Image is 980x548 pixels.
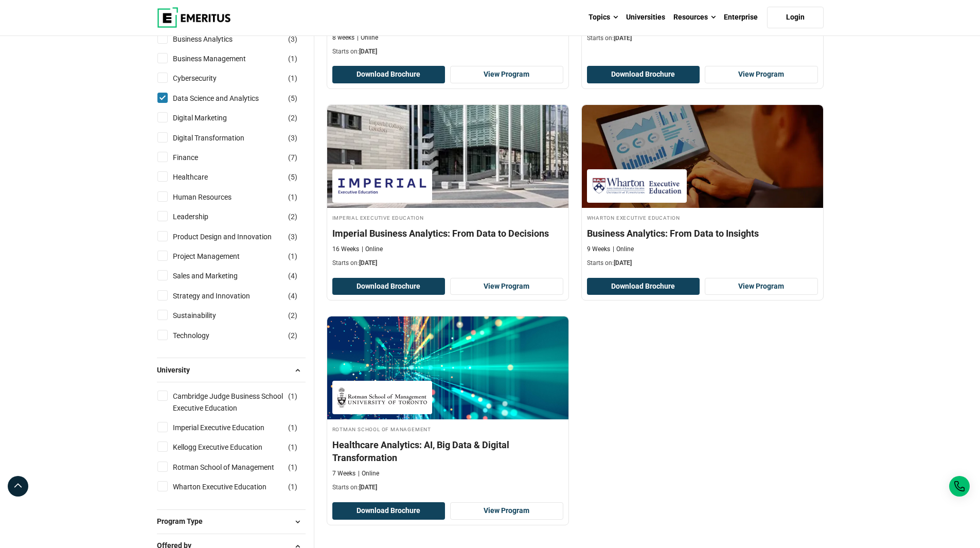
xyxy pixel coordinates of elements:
[291,392,295,400] span: 1
[291,311,295,320] span: 2
[582,105,823,208] img: Business Analytics: From Data to Insights | Online Data Science and Analytics Course
[450,66,563,83] a: View Program
[173,270,258,281] a: Sales and Marketing
[173,391,304,414] a: Cambridge Judge Business School Executive Education
[291,423,295,432] span: 1
[288,310,297,321] span: ( )
[173,481,287,492] a: Wharton Executive Education
[332,278,446,295] button: Download Brochure
[291,443,295,451] span: 1
[359,48,377,55] span: [DATE]
[291,193,295,201] span: 1
[587,245,610,254] p: 9 Weeks
[614,34,632,42] span: [DATE]
[587,34,818,43] p: Starts on:
[613,245,634,254] p: Online
[592,174,682,198] img: Wharton Executive Education
[291,331,295,340] span: 2
[288,53,297,64] span: ( )
[291,94,295,102] span: 5
[337,174,427,198] img: Imperial Executive Education
[173,132,265,144] a: Digital Transformation
[327,105,568,208] img: Imperial Business Analytics: From Data to Decisions | Online Business Analytics Course
[705,66,818,83] a: View Program
[362,245,383,254] p: Online
[587,259,818,268] p: Starts on:
[291,483,295,491] span: 1
[332,259,563,268] p: Starts on:
[587,278,700,295] button: Download Brochure
[157,364,198,376] span: University
[173,310,237,321] a: Sustainability
[358,469,379,478] p: Online
[332,469,355,478] p: 7 Weeks
[173,231,292,242] a: Product Design and Innovation
[359,259,377,267] span: [DATE]
[288,481,297,492] span: ( )
[173,112,247,123] a: Digital Marketing
[587,213,818,222] h4: Wharton Executive Education
[291,252,295,260] span: 1
[332,33,354,42] p: 8 weeks
[173,152,219,163] a: Finance
[288,462,297,473] span: ( )
[288,251,297,262] span: ( )
[288,191,297,203] span: ( )
[288,330,297,341] span: ( )
[288,33,297,45] span: ( )
[291,292,295,300] span: 4
[357,33,378,42] p: Online
[337,386,427,409] img: Rotman School of Management
[332,483,563,492] p: Starts on:
[359,484,377,491] span: [DATE]
[332,438,563,464] h4: Healthcare Analytics: AI, Big Data & Digital Transformation
[173,53,266,64] a: Business Management
[173,93,279,104] a: Data Science and Analytics
[288,270,297,281] span: ( )
[332,47,563,56] p: Starts on:
[587,66,700,83] button: Download Brochure
[291,134,295,142] span: 3
[327,105,568,273] a: Business Analytics Course by Imperial Executive Education - October 30, 2025 Imperial Executive E...
[291,463,295,471] span: 1
[291,272,295,280] span: 4
[173,251,260,262] a: Project Management
[291,173,295,181] span: 5
[173,290,271,302] a: Strategy and Innovation
[288,73,297,84] span: ( )
[288,152,297,163] span: ( )
[173,73,237,84] a: Cybersecurity
[173,33,253,45] a: Business Analytics
[173,171,228,183] a: Healthcare
[450,502,563,520] a: View Program
[332,245,359,254] p: 16 Weeks
[291,114,295,122] span: 2
[291,55,295,63] span: 1
[288,290,297,302] span: ( )
[288,231,297,242] span: ( )
[288,112,297,123] span: ( )
[327,316,568,419] img: Healthcare Analytics: AI, Big Data & Digital Transformation | Online Data Science and Analytics C...
[291,233,295,241] span: 3
[291,213,295,221] span: 2
[173,462,295,473] a: Rotman School of Management
[332,227,563,240] h4: Imperial Business Analytics: From Data to Decisions
[767,7,824,28] a: Login
[173,441,283,453] a: Kellogg Executive Education
[288,211,297,222] span: ( )
[288,441,297,453] span: ( )
[288,93,297,104] span: ( )
[327,316,568,497] a: Data Science and Analytics Course by Rotman School of Management - March 19, 2026 Rotman School o...
[157,516,211,527] span: Program Type
[288,422,297,433] span: ( )
[291,35,295,43] span: 3
[288,391,297,402] span: ( )
[332,213,563,222] h4: Imperial Executive Education
[450,278,563,295] a: View Program
[173,191,252,203] a: Human Resources
[587,227,818,240] h4: Business Analytics: From Data to Insights
[288,171,297,183] span: ( )
[173,330,230,341] a: Technology
[614,259,632,267] span: [DATE]
[288,132,297,144] span: ( )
